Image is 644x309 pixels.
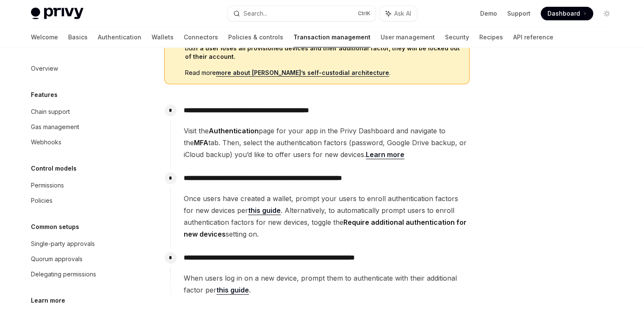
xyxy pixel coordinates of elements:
a: Support [507,9,531,18]
a: Chain support [24,104,133,119]
a: Authentication [98,27,141,47]
h5: Features [31,90,58,100]
a: API reference [513,27,553,47]
div: Gas management [31,122,79,132]
a: more about [PERSON_NAME]’s self-custodial architecture [216,69,389,77]
a: Demo [480,9,497,18]
span: Once users have created a wallet, prompt your users to enroll authentication factors for new devi... [184,193,469,240]
span: Ask AI [394,9,411,18]
div: Single-party approvals [31,239,95,249]
h5: Common setups [31,222,79,232]
a: Recipes [479,27,503,47]
button: Toggle dark mode [600,7,614,20]
span: Ctrl K [358,10,370,17]
a: Quorum approvals [24,251,133,267]
a: Overview [24,61,133,76]
span: Visit the page for your app in the Privy Dashboard and navigate to the tab. Then, select the auth... [184,125,469,160]
a: Single-party approvals [24,236,133,251]
span: When users log in on a new device, prompt them to authenticate with their additional factor per . [184,272,469,296]
a: Welcome [31,27,58,47]
a: Basics [68,27,88,47]
span: Additional authentication factors for device provisioning can be reset on a provisioned device, but [185,36,461,61]
a: Security [445,27,469,47]
a: Dashboard [541,7,593,20]
img: light logo [31,8,83,19]
a: this guide [216,286,249,295]
h5: Control models [31,163,77,174]
button: Ask AI [380,6,417,21]
strong: MFA [194,138,208,147]
div: Policies [31,196,53,206]
div: Quorum approvals [31,254,83,264]
a: Gas management [24,119,133,135]
strong: Require additional authentication for new devices [184,218,467,238]
div: Search... [243,8,267,19]
a: Transaction management [293,27,370,47]
div: Delegating permissions [31,269,96,279]
span: Read more . [185,69,461,77]
a: User management [381,27,435,47]
div: Webhooks [31,137,61,147]
a: Connectors [184,27,218,47]
a: this guide [248,206,281,215]
span: Dashboard [547,9,580,18]
a: Delegating permissions [24,267,133,282]
a: Learn more [366,150,404,159]
h5: Learn more [31,295,65,306]
div: Overview [31,63,58,74]
a: Policies [24,193,133,208]
a: Webhooks [24,135,133,150]
strong: Authentication [209,127,259,135]
div: Permissions [31,180,64,190]
button: Search...CtrlK [227,6,376,21]
a: Permissions [24,178,133,193]
a: Policies & controls [228,27,283,47]
a: Wallets [152,27,174,47]
div: Chain support [31,107,70,117]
